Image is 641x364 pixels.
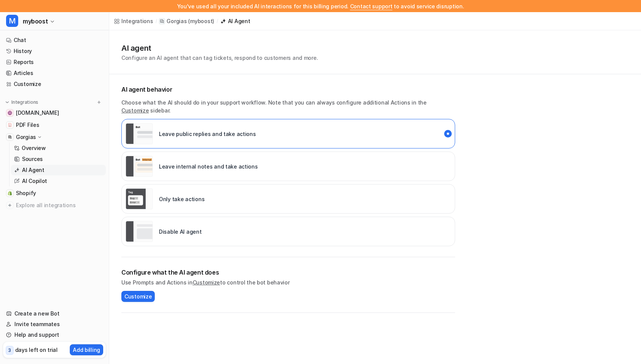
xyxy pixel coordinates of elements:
img: menu_add.svg [96,100,102,105]
p: Integrations [11,99,38,105]
button: Customize [121,291,155,302]
button: Add billing [70,344,103,355]
h2: Configure what the AI agent does [121,268,455,277]
div: AI Agent [228,17,250,25]
a: myboost.fr[DOMAIN_NAME] [3,108,106,118]
a: Create a new Bot [3,308,106,319]
a: AI Agent [11,165,106,175]
p: Configure an AI agent that can tag tickets, respond to customers and more. [121,54,318,62]
a: PDF FilesPDF Files [3,120,106,130]
img: myboost.fr [8,111,12,115]
p: Choose what the AI should do in your support workflow. Note that you can always configure additio... [121,98,455,114]
div: paused::disabled [121,217,455,246]
img: Leave public replies and take actions [126,123,153,144]
div: Integrations [121,17,153,25]
div: live::external_reply [121,119,455,148]
span: [DOMAIN_NAME] [16,109,59,117]
img: Disable AI agent [126,221,153,242]
img: PDF Files [8,123,12,127]
span: PDF Files [16,121,39,129]
button: Integrations [3,98,41,106]
a: History [3,46,106,56]
a: Explore all integrations [3,200,106,211]
a: Customize [3,79,106,89]
a: Articles [3,68,106,78]
div: live::internal_reply [121,152,455,181]
span: / [217,18,218,25]
span: Customize [124,292,152,300]
a: Invite teammates [3,319,106,330]
p: AI agent behavior [121,85,455,94]
a: AI Copilot [11,176,106,186]
a: Overview [11,143,106,153]
a: Customize [193,279,220,286]
a: AI Agent [220,17,250,25]
img: Gorgias [8,135,12,139]
p: Only take actions [159,195,204,203]
p: Gorgias [167,17,187,25]
p: AI Agent [22,166,44,174]
img: Only take actions [126,188,153,209]
img: expand menu [5,100,10,105]
p: ( myboost ) [188,17,214,25]
h1: AI agent [121,42,318,54]
img: Leave internal notes and take actions [126,156,153,177]
a: Gorgias(myboost) [159,17,214,25]
p: Leave public replies and take actions [159,130,256,138]
p: Disable AI agent [159,228,202,236]
p: Add billing [73,346,100,354]
p: days left on trial [15,346,58,354]
p: Overview [22,144,46,152]
a: Help and support [3,330,106,340]
span: myboost [23,16,48,27]
p: Gorgias [16,133,36,141]
a: ShopifyShopify [3,188,106,198]
p: 3 [8,347,11,354]
span: Shopify [16,189,36,197]
img: Shopify [8,191,12,195]
p: AI Copilot [22,177,47,185]
a: Sources [11,154,106,164]
span: / [156,18,157,25]
a: Customize [121,107,149,114]
div: live::disabled [121,184,455,214]
img: explore all integrations [6,202,14,209]
a: Reports [3,57,106,67]
a: Integrations [114,17,153,25]
span: Contact support [350,3,393,9]
a: Chat [3,35,106,45]
p: Use Prompts and Actions in to control the bot behavior [121,278,455,286]
p: Sources [22,155,43,163]
p: Leave internal notes and take actions [159,162,258,170]
span: M [6,15,18,27]
span: Explore all integrations [16,199,103,211]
